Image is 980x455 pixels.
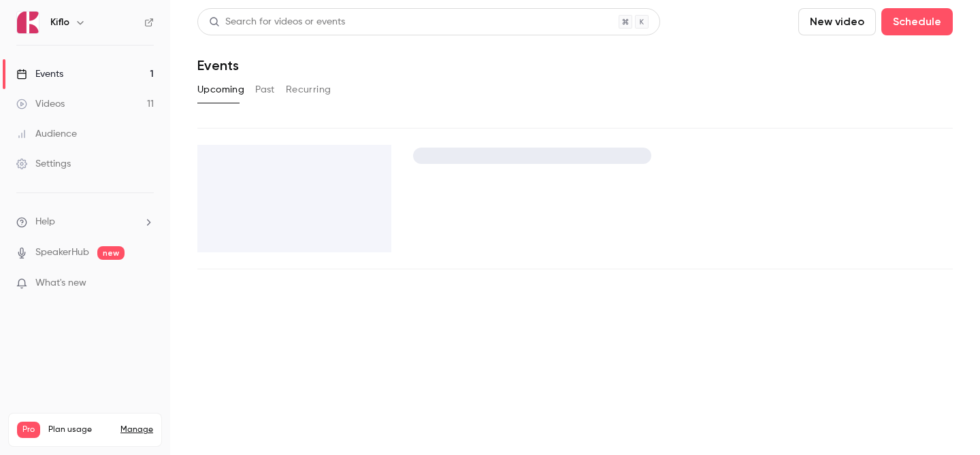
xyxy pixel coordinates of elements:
h1: Events [197,57,239,73]
button: Past [255,79,275,101]
div: Events [16,67,63,81]
div: Search for videos or events [209,15,345,29]
a: Manage [120,424,153,435]
button: Schedule [881,8,953,35]
span: new [97,246,125,260]
button: New video [798,8,876,35]
a: SpeakerHub [35,246,89,260]
div: Audience [16,127,77,141]
li: help-dropdown-opener [16,215,154,229]
span: Help [35,215,55,229]
div: Videos [16,97,65,111]
button: Recurring [286,79,331,101]
h6: Kiflo [50,16,69,29]
span: Plan usage [48,424,112,435]
img: Kiflo [17,12,39,33]
span: Pro [17,422,40,438]
button: Upcoming [197,79,244,101]
span: What's new [35,276,86,290]
div: Settings [16,157,71,171]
